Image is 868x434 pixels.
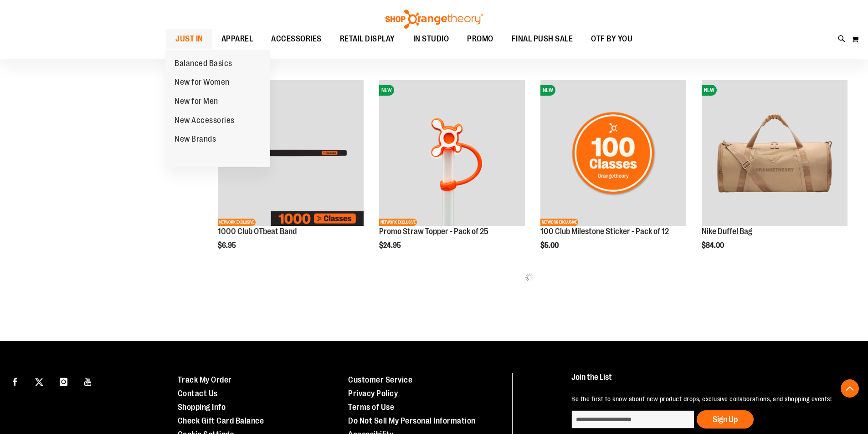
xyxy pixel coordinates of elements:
[503,29,582,50] a: FINAL PUSH SALE
[379,219,417,226] span: NETWORK EXCLUSIVE
[379,241,402,250] span: $24.95
[221,29,253,49] span: APPAREL
[512,29,573,49] span: FINAL PUSH SALE
[697,410,754,429] button: Sign Up
[56,373,72,389] a: Visit our Instagram page
[348,416,476,425] a: Do Not Sell My Personal Information
[262,29,331,50] a: ACCESSORIES
[540,227,669,236] a: 100 Club Milestone Sticker - Pack of 12
[379,85,394,96] span: NEW
[540,219,578,226] span: NETWORK EXCLUSIVE
[702,227,752,236] a: Nike Duffel Bag
[331,29,404,50] a: RETAIL DISPLAY
[178,416,264,425] a: Check Gift Card Balance
[571,394,847,403] p: Be the first to know about new product drops, exclusive collaborations, and shopping events!
[540,80,686,226] img: 100 Club Milestone Sticker - Pack of 12
[218,80,364,226] img: Image of 1000 Club OTbeat Band
[702,241,725,250] span: $84.00
[165,111,244,130] a: New Accessories
[7,373,23,389] a: Visit our Facebook page
[458,29,503,50] a: PROMO
[379,227,488,236] a: Promo Straw Topper - Pack of 25
[379,80,525,226] img: Promo Straw Topper - Pack of 25
[404,29,458,50] a: IN STUDIO
[178,403,226,412] a: Shopping Info
[697,76,852,273] div: product
[271,29,322,49] span: ACCESSORIES
[218,219,256,226] span: NETWORK EXCLUSIVE
[702,80,847,227] a: Nike Duffel BagNEW
[80,373,96,389] a: Visit our Youtube page
[165,54,241,73] a: Balanced Basics
[348,403,394,412] a: Terms of Use
[540,241,560,250] span: $5.00
[35,378,43,386] img: Twitter
[340,29,395,49] span: RETAIL DISPLAY
[841,379,859,398] button: Back To Top
[218,227,297,236] a: 1000 Club OTbeat Band
[379,80,525,227] a: Promo Straw Topper - Pack of 25NEWNETWORK EXCLUSIVE
[218,241,237,250] span: $6.95
[165,50,270,168] ul: JUST IN
[175,134,216,146] span: New Brands
[165,92,227,111] a: New for Men
[525,273,534,282] img: ias-spinner.gif
[384,10,484,29] img: Shop Orangetheory
[31,373,47,389] a: Visit our X page
[175,29,203,49] span: JUST IN
[175,97,218,108] span: New for Men
[348,389,398,398] a: Privacy Policy
[571,373,847,390] h4: Join the List
[175,77,230,89] span: New for Women
[571,410,694,429] input: enter email
[540,80,686,227] a: 100 Club Milestone Sticker - Pack of 12NEWNETWORK EXCLUSIVE
[212,29,262,50] a: APPAREL
[591,29,632,49] span: OTF BY YOU
[165,130,225,149] a: New Brands
[178,375,232,384] a: Track My Order
[166,29,212,49] a: JUST IN
[582,29,642,50] a: OTF BY YOU
[702,85,717,96] span: NEW
[178,389,218,398] a: Contact Us
[702,80,847,226] img: Nike Duffel Bag
[540,85,555,96] span: NEW
[218,80,364,227] a: Image of 1000 Club OTbeat BandNEWNETWORK EXCLUSIVE
[375,76,529,273] div: product
[413,29,449,49] span: IN STUDIO
[213,76,368,269] div: product
[165,73,239,92] a: New for Women
[175,59,232,70] span: Balanced Basics
[175,116,235,127] span: New Accessories
[467,29,493,49] span: PROMO
[536,76,691,273] div: product
[348,375,412,384] a: Customer Service
[713,415,738,424] span: Sign Up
